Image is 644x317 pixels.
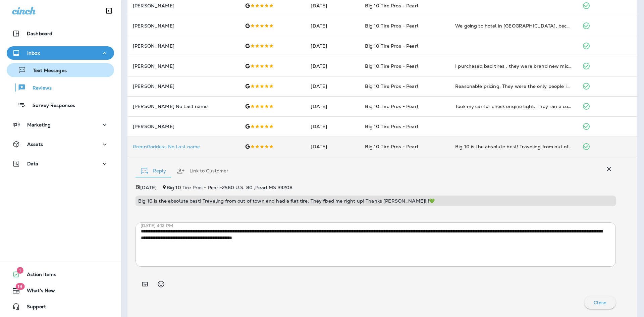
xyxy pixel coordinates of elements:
td: [DATE] [305,96,360,116]
td: [DATE] [305,16,360,36]
button: Support [7,300,114,313]
span: What's New [20,288,55,296]
p: Reviews [26,85,52,92]
button: Survey Responses [7,98,114,112]
span: 19 [15,283,24,290]
p: [PERSON_NAME] [133,124,234,129]
p: [DATE] [140,185,157,190]
p: Data [27,161,39,166]
span: Big 10 Tire Pros - Pearl [365,63,418,69]
span: Big 10 Tire Pros - Pearl [365,23,418,29]
button: Dashboard [7,27,114,40]
p: Text Messages [26,68,67,74]
button: Add in a premade template [138,277,152,291]
p: [PERSON_NAME] [133,43,234,49]
div: Took my car for check engine light. They ran a complete diagnostic and initially found nothing. B... [455,103,571,110]
p: Close [594,300,606,305]
td: [DATE] [305,137,360,157]
td: [DATE] [305,56,360,76]
span: Big 10 Tire Pros - Pearl - 2560 U.S. 80 , Pearl , MS 39208 [167,184,292,191]
span: Big 10 Tire Pros - Pearl [365,43,418,49]
p: [PERSON_NAME] [133,63,234,69]
div: I purchased bad tires , they were brand new michelin tires, wore down in two years, and this olde... [455,63,571,69]
button: Reviews [7,81,114,95]
p: Assets [27,142,43,147]
button: Collapse Sidebar [100,4,118,17]
p: [PERSON_NAME] [133,23,234,29]
p: Survey Responses [26,103,75,109]
button: Text Messages [7,63,114,77]
div: Click to view Customer Drawer [133,144,234,149]
button: Close [584,296,616,309]
div: Reasonable pricing. They were the only people in town that would touch my truck. I have beadlock ... [455,83,571,90]
span: Support [20,304,46,312]
p: Inbox [27,50,40,56]
button: Inbox [7,46,114,60]
button: Reply [136,159,171,183]
span: Big 10 Tire Pros - Pearl [365,144,418,150]
td: [DATE] [305,76,360,96]
span: Big 10 Tire Pros - Pearl [365,83,418,89]
p: Marketing [27,122,51,127]
td: [DATE] [305,36,360,56]
button: Data [7,157,114,170]
span: 1 [17,267,23,274]
p: [DATE] 4:12 PM [141,223,621,228]
button: Assets [7,138,114,151]
span: Big 10 Tire Pros - Pearl [365,123,418,129]
button: 1Action Items [7,268,114,281]
span: Big 10 Tire Pros - Pearl [365,103,418,109]
button: Select an emoji [154,277,168,291]
p: [PERSON_NAME] [133,84,234,89]
p: [PERSON_NAME] [133,3,234,8]
p: [PERSON_NAME] No Last name [133,104,234,109]
div: We going to hotel in Pearl, because we were flying out the next day, when got a flat.Roadside ser... [455,22,571,29]
div: Big 10 is the absolute best! Traveling from out of town and had a flat tire, They fixed me right ... [455,143,571,150]
button: Marketing [7,118,114,131]
span: Big 10 Tire Pros - Pearl [365,3,418,9]
span: Action Items [20,272,56,280]
button: Link to Customer [171,159,234,183]
p: GreenGoddess No Last name [133,144,234,149]
button: 19What's New [7,284,114,297]
p: Dashboard [27,31,52,36]
td: [DATE] [305,116,360,137]
p: Big 10 is the absolute best! Traveling from out of town and had a flat tire, They fixed me right ... [138,198,613,204]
